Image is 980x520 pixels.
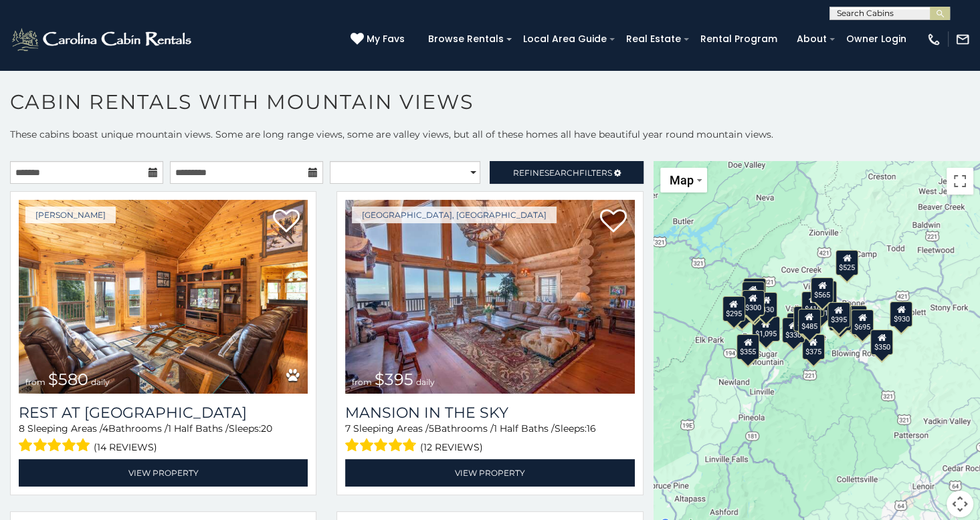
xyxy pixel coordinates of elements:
[793,306,816,332] div: $400
[48,370,88,389] span: $580
[19,404,308,422] h3: Rest at Mountain Crest
[513,168,612,178] span: Refine Filters
[345,422,351,434] span: 7
[600,208,627,236] a: Add to favorites
[19,200,308,394] a: Rest at Mountain Crest from $580 daily
[870,329,893,354] div: $350
[94,438,157,456] span: (14 reviews)
[19,459,308,487] a: View Property
[545,168,579,178] span: Search
[755,291,777,317] div: $430
[91,377,110,387] span: daily
[660,168,707,192] button: Change map style
[743,278,765,303] div: $325
[345,404,634,422] a: Mansion In The Sky
[752,315,780,341] div: $1,095
[345,422,634,456] div: Sleeping Areas / Bathrooms / Sleeps:
[273,208,300,236] a: Add to favorites
[10,26,195,53] img: White-1-2.png
[851,309,874,334] div: $695
[619,29,688,49] a: Real Estate
[19,422,308,456] div: Sleeping Areas / Bathrooms / Sleeps:
[730,297,753,323] div: $650
[587,422,596,434] span: 16
[829,305,852,330] div: $675
[782,317,805,343] div: $330
[890,301,912,326] div: $930
[801,334,824,359] div: $375
[345,200,634,394] a: Mansion In The Sky from $395 daily
[840,29,913,49] a: Owner Login
[694,29,784,49] a: Rental Program
[261,422,272,434] span: 20
[416,377,435,387] span: daily
[844,305,867,331] div: $315
[168,422,229,434] span: 1 Half Baths /
[421,29,510,49] a: Browse Rentals
[19,404,308,422] a: Rest at [GEOGRAPHIC_DATA]
[801,291,824,317] div: $410
[352,207,557,223] a: [GEOGRAPHIC_DATA], [GEOGRAPHIC_DATA]
[811,277,834,303] div: $565
[345,200,634,394] img: Mansion In The Sky
[490,161,643,184] a: RefineSearchFilters
[25,377,45,387] span: from
[947,168,973,194] button: Toggle fullscreen view
[955,32,970,47] img: mail-regular-white.png
[345,459,634,487] a: View Property
[102,422,108,434] span: 4
[420,438,483,456] span: (12 reviews)
[737,334,759,360] div: $355
[741,291,763,316] div: $395
[494,422,555,434] span: 1 Half Baths /
[516,29,613,49] a: Local Area Guide
[670,173,694,187] span: Map
[798,308,821,334] div: $485
[19,422,25,434] span: 8
[741,281,764,307] div: $310
[375,370,413,389] span: $395
[790,29,834,49] a: About
[352,377,372,387] span: from
[25,207,116,223] a: [PERSON_NAME]
[19,200,308,394] img: Rest at Mountain Crest
[827,301,850,327] div: $395
[429,422,434,434] span: 5
[947,491,973,517] button: Map camera controls
[351,32,408,47] a: My Favs
[926,32,941,47] img: phone-regular-white.png
[722,295,745,321] div: $295
[742,290,765,315] div: $300
[367,32,405,46] span: My Favs
[836,249,858,275] div: $525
